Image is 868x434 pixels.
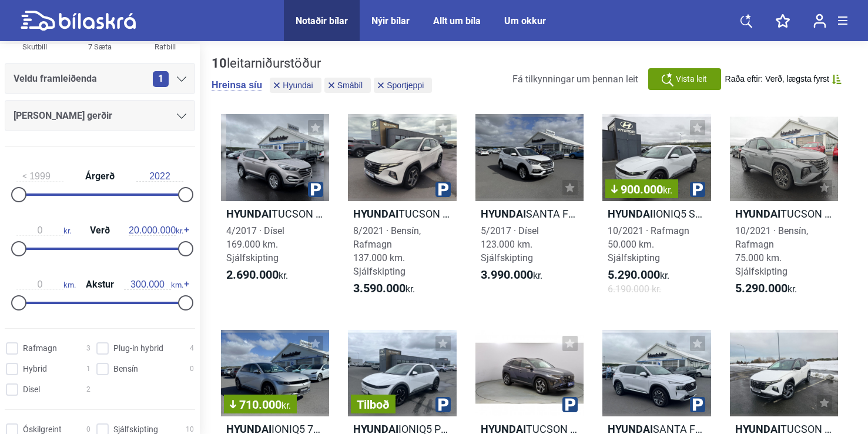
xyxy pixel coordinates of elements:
[481,225,539,263] span: 5/2017 · Dísel 123.000 km. Sjálfskipting
[124,279,183,290] span: km.
[676,73,707,85] span: Vista leit
[433,15,481,26] a: Allt um bíla
[602,114,711,306] a: 900.000kr.HyundaiIONIQ5 STYLE 73KWH10/2021 · Rafmagn50.000 km. Sjálfskipting5.290.000kr.6.190.000...
[374,78,432,93] button: Sportjeppi
[387,81,424,89] span: Sportjeppi
[226,225,284,263] span: 4/2017 · Dísel 169.000 km. Sjálfskipting
[608,268,669,282] span: kr.
[608,225,689,263] span: 10/2021 · Rafmagn 50.000 km. Sjálfskipting
[348,114,456,306] a: HyundaiTUCSON COMFORT PHEV8/2021 · Bensín, Rafmagn137.000 km. Sjálfskipting3.590.000kr.
[226,268,288,282] span: kr.
[504,15,546,26] a: Um okkur
[308,182,323,197] img: parking.png
[270,78,321,93] button: Hyundai
[611,183,672,195] span: 900.000
[608,208,653,220] b: Hyundai
[735,208,780,220] b: Hyundai
[435,397,451,412] img: parking.png
[296,15,348,26] a: Notaðir bílar
[14,108,112,124] span: [PERSON_NAME] gerðir
[86,342,91,355] span: 3
[23,342,57,355] span: Rafmagn
[16,279,76,290] span: km.
[82,172,118,181] span: Árgerð
[481,268,542,282] span: kr.
[475,207,584,221] h2: SANTA FE STYLE
[481,208,526,220] b: Hyundai
[190,363,194,375] span: 0
[735,281,787,295] b: 5.290.000
[190,342,194,355] span: 4
[730,114,838,306] a: HyundaiTUCSON N-LINE10/2021 · Bensín, Rafmagn75.000 km. Sjálfskipting5.290.000kr.
[348,207,456,221] h2: TUCSON COMFORT PHEV
[512,74,638,85] span: Fá tilkynningar um þennan leit
[353,282,415,296] span: kr.
[16,225,71,236] span: kr.
[113,363,138,375] span: Bensín
[337,81,363,89] span: Smábíl
[475,114,584,306] a: HyundaiSANTA FE STYLE5/2017 · Dísel123.000 km. Sjálfskipting3.990.000kr.
[690,397,705,412] img: parking.png
[353,208,398,220] b: Hyundai
[324,78,371,93] button: Smábíl
[725,74,842,84] button: Raða eftir: Verð, lægsta fyrst
[735,225,808,277] span: 10/2021 · Bensín, Rafmagn 75.000 km. Sjálfskipting
[562,397,578,412] img: parking.png
[281,400,291,411] span: kr.
[23,383,40,396] span: Dísel
[14,71,97,87] span: Veldu framleiðenda
[153,71,169,87] span: 1
[435,182,451,197] img: parking.png
[23,363,47,375] span: Hybrid
[283,81,313,89] span: Hyundai
[226,208,272,220] b: Hyundai
[357,399,390,410] span: Tilboð
[353,281,405,295] b: 3.590.000
[221,207,329,221] h2: TUCSON COMFORT
[86,383,91,396] span: 2
[113,342,163,355] span: Plug-in hybrid
[221,114,329,306] a: HyundaiTUCSON COMFORT4/2017 · Dísel169.000 km. Sjálfskipting2.690.000kr.
[663,185,672,196] span: kr.
[353,225,421,277] span: 8/2021 · Bensín, Rafmagn 137.000 km. Sjálfskipting
[212,79,262,91] button: Hreinsa síu
[87,226,113,235] span: Verð
[230,399,291,410] span: 710.000
[725,74,829,84] span: Raða eftir: Verð, lægsta fyrst
[226,268,279,282] b: 2.690.000
[602,207,711,221] h2: IONIQ5 STYLE 73KWH
[608,268,660,282] b: 5.290.000
[608,282,661,296] span: 6.190.000 kr.
[735,282,797,296] span: kr.
[72,40,128,54] div: 7 Sæta
[129,225,183,236] span: kr.
[212,56,435,71] div: leitarniðurstöður
[371,15,410,26] a: Nýir bílar
[83,280,117,289] span: Akstur
[6,40,63,54] div: Skutbíll
[690,182,705,197] img: parking.png
[813,14,826,28] img: user-login.svg
[730,207,838,221] h2: TUCSON N-LINE
[137,40,193,54] div: Rafbíll
[212,56,227,71] b: 10
[86,363,91,375] span: 1
[481,268,533,282] b: 3.990.000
